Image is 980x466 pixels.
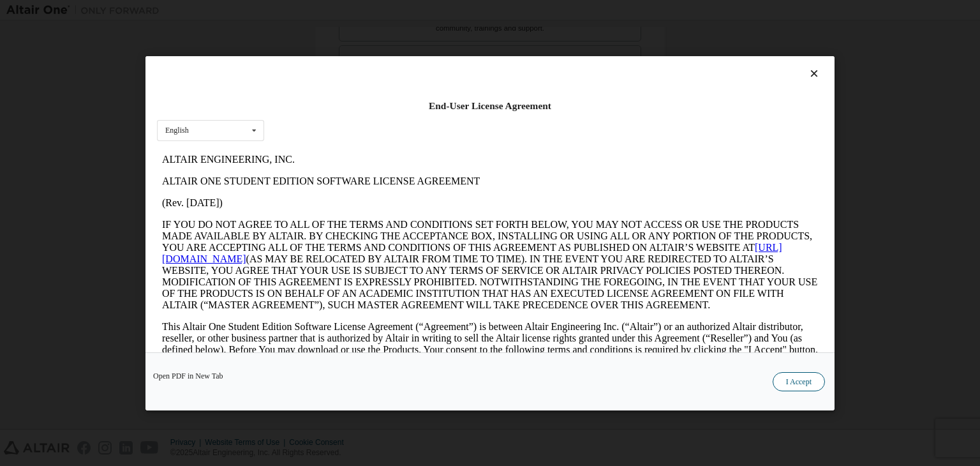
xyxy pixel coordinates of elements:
[5,93,625,116] a: [URL][DOMAIN_NAME]
[5,5,661,17] p: ALTAIR ENGINEERING, INC.
[5,172,661,218] p: This Altair One Student Edition Software License Agreement (“Agreement”) is between Altair Engine...
[165,126,189,134] div: English
[5,49,661,60] p: (Rev. [DATE])
[773,372,825,391] button: I Accept
[5,70,661,162] p: IF YOU DO NOT AGREE TO ALL OF THE TERMS AND CONDITIONS SET FORTH BELOW, YOU MAY NOT ACCESS OR USE...
[157,100,823,112] div: End-User License Agreement
[153,372,223,380] a: Open PDF in New Tab
[5,27,661,38] p: ALTAIR ONE STUDENT EDITION SOFTWARE LICENSE AGREEMENT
